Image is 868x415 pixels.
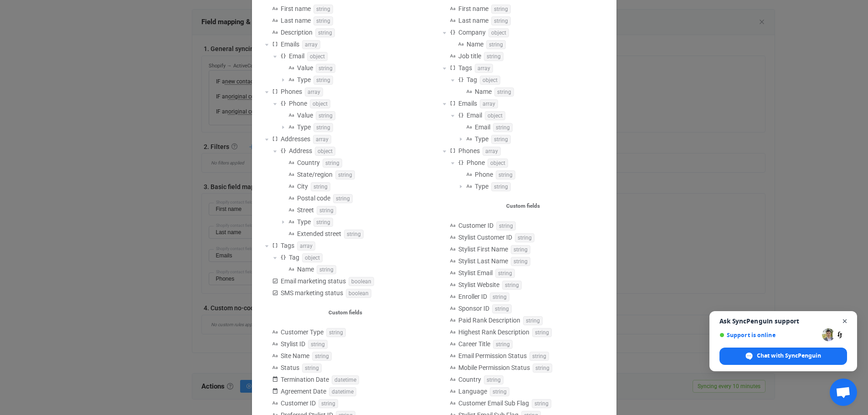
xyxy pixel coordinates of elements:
[323,159,342,168] span: string
[346,289,371,298] span: boolean
[297,195,330,202] span: Postal code
[533,364,552,373] span: string
[490,387,509,396] span: string
[458,147,480,154] span: Phones
[305,87,323,97] span: array
[313,16,333,26] span: string
[475,171,493,178] span: Phone
[289,147,312,154] span: Address
[458,52,481,60] span: Job title
[315,147,335,156] span: object
[493,340,513,349] span: string
[317,265,336,274] span: string
[281,376,329,383] span: Termination Date
[281,29,313,36] span: Description
[297,76,311,83] span: Type
[302,364,322,373] span: string
[458,340,490,348] span: Career Title
[313,5,333,14] span: string
[261,308,430,318] h5: Custom fields
[484,375,503,384] span: string
[281,5,311,12] span: First name
[458,269,493,277] span: Stylist Email
[316,111,335,120] span: string
[719,332,819,338] span: Support is online
[480,99,498,108] span: array
[289,100,307,107] span: Phone
[317,206,336,215] span: string
[467,41,483,48] span: Name
[496,221,516,231] span: string
[281,328,324,336] span: Customer Type
[475,123,490,131] span: Email
[495,269,515,278] span: string
[523,316,543,325] span: string
[458,5,488,12] span: First name
[493,123,513,132] span: string
[281,364,299,371] span: Status
[307,52,328,61] span: object
[297,183,308,190] span: City
[297,230,341,237] span: Extended street
[458,364,530,371] span: Mobile Permission Status
[485,111,505,120] span: object
[458,17,488,24] span: Last name
[458,246,508,253] span: Stylist First Name
[297,64,313,72] span: Value
[458,376,481,383] span: Country
[308,340,328,349] span: string
[311,182,330,191] span: string
[312,352,332,361] span: string
[281,400,316,407] span: Customer ID
[467,159,485,166] span: Phone
[302,40,320,49] span: array
[335,170,355,179] span: string
[458,400,529,407] span: Customer Email Sub Flag
[297,241,315,251] span: array
[313,218,333,227] span: string
[458,29,486,36] span: Company
[475,88,492,95] span: Name
[281,135,310,143] span: Addresses
[458,293,487,300] span: Enroller ID
[480,76,500,85] span: object
[289,254,299,261] span: Tag
[458,281,499,288] span: Stylist Website
[344,230,364,239] span: string
[458,305,489,312] span: Sponsor ID
[315,28,335,37] span: string
[302,253,323,262] span: object
[475,183,488,190] span: Type
[297,218,311,225] span: Type
[439,201,607,211] h5: Custom fields
[313,76,333,85] span: string
[484,52,503,61] span: string
[491,16,511,26] span: string
[491,135,511,144] span: string
[494,87,514,97] span: string
[289,52,304,60] span: Email
[490,292,509,302] span: string
[458,352,527,359] span: Email Permission Status
[313,135,331,144] span: array
[281,242,294,249] span: Tags
[458,257,508,265] span: Stylist Last Name
[297,266,314,273] span: Name
[486,40,506,49] span: string
[458,388,487,395] span: Language
[458,222,493,229] span: Customer ID
[458,100,477,107] span: Emails
[297,112,313,119] span: Value
[281,352,309,359] span: Site Name
[532,399,551,408] span: string
[297,123,311,131] span: Type
[333,194,353,203] span: string
[297,159,320,166] span: Country
[458,328,529,336] span: Highest Rank Description
[281,17,311,24] span: Last name
[326,328,346,337] span: string
[281,277,346,285] span: Email marketing status
[532,328,552,337] span: string
[313,123,333,132] span: string
[332,375,359,384] span: datetime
